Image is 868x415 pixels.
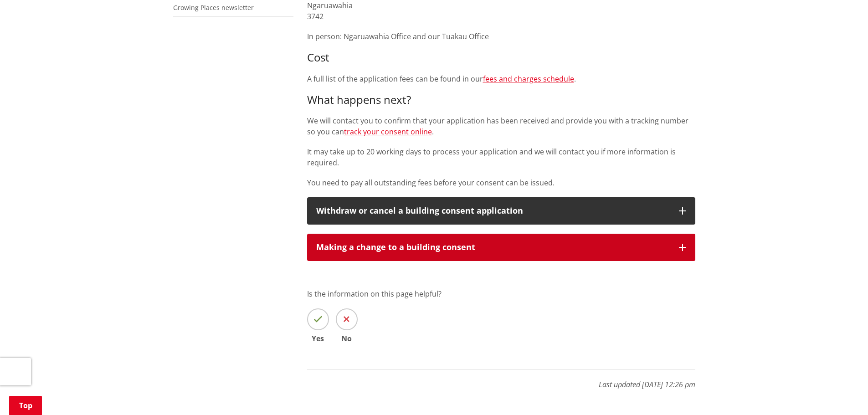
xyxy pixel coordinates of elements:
[344,127,432,137] a: track your consent online
[336,335,358,342] span: No
[307,73,695,84] p: A full list of the application fees can be found in our .
[316,243,670,252] div: Making a change to a building consent
[173,3,254,12] a: Growing Places newsletter
[307,146,695,168] p: It may take up to 20 working days to process your application and we will contact you if more inf...
[316,206,670,215] div: Withdraw or cancel a building consent application
[307,197,695,225] button: Withdraw or cancel a building consent application
[307,288,695,299] p: Is the information on this page helpful?
[307,115,695,137] p: We will contact you to confirm that your application has been received and provide you with a tra...
[307,335,329,342] span: Yes
[9,396,42,415] a: Top
[307,177,695,188] p: You need to pay all outstanding fees before your consent can be issued.
[307,93,695,107] h3: What happens next?
[307,234,695,261] button: Making a change to a building consent
[307,369,695,390] p: Last updated [DATE] 12:26 pm
[483,74,574,84] a: fees and charges schedule
[307,31,695,42] p: In person: Ngaruawahia Office and our Tuakau Office
[826,377,859,410] iframe: Messenger Launcher
[307,51,695,64] h3: Cost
